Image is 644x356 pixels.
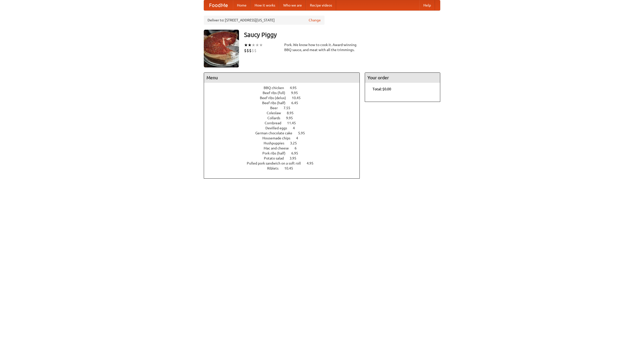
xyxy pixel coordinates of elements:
img: angular.jpg [204,30,239,67]
div: Deliver to: [STREET_ADDRESS][US_STATE] [204,16,325,25]
a: Cornbread 11.45 [265,121,305,125]
span: Pork ribs (half) [262,151,291,155]
a: Beef ribs (full) 9.95 [263,91,307,95]
a: Collards 9.95 [267,116,302,120]
a: Recipe videos [306,0,336,10]
span: 3.95 [290,156,301,160]
li: ★ [248,42,252,48]
span: 8.95 [287,111,299,115]
span: 10.45 [284,166,298,170]
span: Beef ribs (delux) [260,96,291,100]
h3: Saucy Piggy [244,30,440,40]
a: German chocolate cake 5.95 [255,131,314,135]
li: $ [252,48,254,53]
h4: Menu [204,73,359,83]
div: Pork. We know how to cook it. Award-winning BBQ sauce, and meat with all the trimmings. [284,42,360,52]
span: Pulled pork sandwich on a soft roll [247,161,306,165]
a: Mac and cheese 6 [264,146,306,150]
a: Pork ribs (half) 6.95 [262,151,307,155]
a: Help [419,0,435,10]
a: Change [309,18,321,23]
span: 4.95 [290,86,302,90]
span: 4 [296,136,303,140]
li: ★ [252,42,255,48]
li: $ [244,48,247,53]
a: Who we are [279,0,306,10]
span: 6.45 [291,101,303,105]
li: ★ [255,42,259,48]
span: 7.55 [284,106,295,110]
span: Beer [270,106,283,110]
a: FoodMe [204,0,233,10]
a: Housemade chips 4 [262,136,307,140]
a: Beef ribs (delux) 10.45 [260,96,310,100]
span: 6 [295,146,302,150]
span: 6.95 [291,151,303,155]
span: BBQ chicken [264,86,289,90]
a: Potato salad 3.95 [264,156,306,160]
li: $ [254,48,257,53]
span: Mac and cheese [264,146,294,150]
a: Pulled pork sandwich on a soft roll 4.95 [247,161,323,165]
span: 9.95 [291,91,303,95]
span: 3.25 [290,141,302,145]
span: 4.95 [307,161,318,165]
span: Beef ribs (full) [263,91,290,95]
li: $ [247,48,249,53]
span: German chocolate cake [255,131,297,135]
span: 11.45 [287,121,301,125]
span: Beef ribs (half) [262,101,291,105]
a: Coleslaw 8.95 [267,111,303,115]
a: Riblets 10.45 [267,166,302,170]
a: Devilled eggs 4 [265,126,304,130]
h4: Your order [365,73,440,83]
span: 4 [293,126,300,130]
span: Devilled eggs [265,126,292,130]
span: 10.45 [292,96,306,100]
span: Collards [267,116,285,120]
span: Riblets [267,166,284,170]
span: Hushpuppies [264,141,289,145]
li: $ [249,48,252,53]
li: ★ [244,42,248,48]
b: Total: $0.00 [373,87,391,91]
span: Coleslaw [267,111,286,115]
a: How it works [251,0,279,10]
a: Beef ribs (half) 6.45 [262,101,307,105]
a: BBQ chicken 4.95 [264,86,306,90]
span: Housemade chips [262,136,295,140]
span: Cornbread [265,121,286,125]
a: Beer 7.55 [270,106,300,110]
li: ★ [259,42,263,48]
span: 5.95 [298,131,310,135]
span: Potato salad [264,156,289,160]
a: Home [233,0,251,10]
a: Hushpuppies 3.25 [264,141,306,145]
span: 9.95 [286,116,298,120]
